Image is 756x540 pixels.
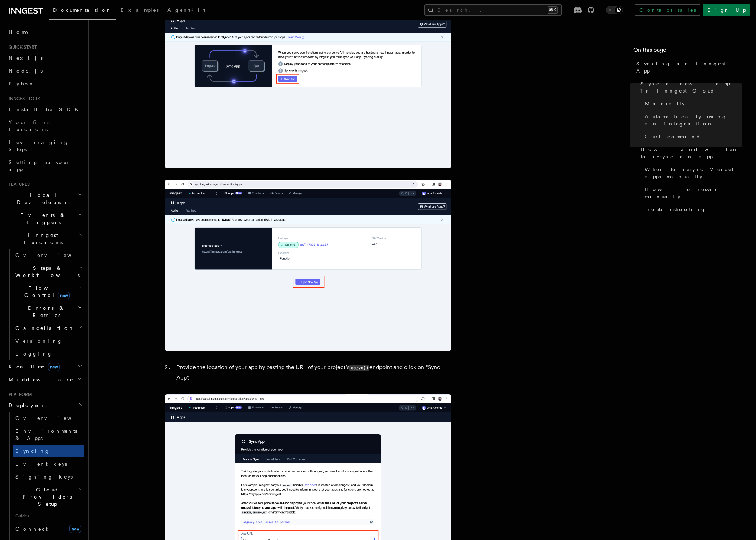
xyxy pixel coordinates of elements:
span: Syncing [15,448,50,454]
button: Toggle dark mode [606,6,623,14]
span: Versioning [15,338,63,344]
span: Documentation [53,7,112,13]
div: Inngest Functions [6,249,84,360]
span: Examples [121,7,159,13]
span: Node.js [9,68,43,74]
span: new [69,525,81,533]
span: Local Development [6,192,78,206]
button: Cancellation [13,322,84,335]
a: Signing keys [13,470,84,483]
button: Cloud Providers Setup [13,483,84,510]
a: Setting up your app [6,156,84,176]
button: Events & Triggers [6,209,84,229]
span: Steps & Workflows [13,264,80,279]
a: Logging [13,347,84,360]
span: Sync a new app in Inngest Cloud [640,80,742,94]
a: Connectnew [13,522,84,536]
span: Flow Control [13,284,79,299]
span: Features [6,182,30,187]
a: Sign Up [703,4,750,16]
span: AgentKit [167,7,205,13]
li: Provide the location of your app by pasting the URL of your project’s endpoint and click on “Sync... [174,362,451,383]
span: Connect [15,526,48,532]
button: Deployment [6,399,84,412]
a: AgentKit [163,2,210,19]
a: How and when to resync an app [638,143,742,163]
span: Middleware [6,376,74,383]
span: Cloud Providers Setup [13,486,79,507]
button: Middleware [6,373,84,386]
a: Overview [13,412,84,425]
a: Next.js [6,51,84,64]
a: How to resync manually [642,183,742,203]
a: Python [6,77,84,90]
a: Syncing [13,445,84,457]
a: Examples [116,2,163,19]
a: Syncing an Inngest App [633,57,742,77]
kbd: ⌘K [548,6,558,14]
button: Steps & Workflows [13,262,84,282]
button: Local Development [6,189,84,209]
span: Python [9,81,35,86]
span: Logging [15,351,53,357]
span: Environments & Apps [15,428,77,441]
span: Overview [15,415,89,421]
a: Install the SDK [6,103,84,116]
span: new [48,363,60,371]
span: Inngest tour [6,96,40,101]
a: Manually [642,97,742,110]
span: Deployment [6,402,47,409]
button: Flow Controlnew [13,282,84,302]
a: Documentation [49,2,116,20]
a: Event keys [13,457,84,470]
span: Cancellation [13,325,74,332]
span: Troubleshooting [640,206,706,213]
a: Your first Functions [6,116,84,136]
button: Search...⌘K [424,4,562,16]
span: Signing keys [15,474,73,480]
span: Errors & Retries [13,304,78,319]
a: Overview [13,249,84,262]
a: Home [6,26,84,39]
span: Curl command [645,133,701,140]
span: Platform [6,392,32,397]
span: Syncing an Inngest App [636,60,742,74]
button: Realtimenew [6,360,84,373]
span: Manually [645,100,685,107]
span: Setting up your app [9,159,70,172]
h4: On this page [633,46,742,57]
a: Node.js [6,64,84,77]
span: Install the SDK [9,106,83,112]
a: Environments & Apps [13,425,84,445]
span: Quick start [6,44,37,50]
a: Curl command [642,130,742,143]
span: Inngest Functions [6,232,77,246]
a: Leveraging Steps [6,136,84,156]
code: serve() [349,365,369,371]
span: Next.js [9,55,43,61]
a: Automatically using an integration [642,110,742,130]
span: Home [9,29,29,36]
a: Contact sales [635,4,700,16]
img: Inngest Cloud screen with sync new app button when you have apps synced [165,180,451,351]
span: When to resync Vercel apps manually [645,166,742,180]
span: Your first Functions [9,119,51,132]
a: Troubleshooting [638,203,742,216]
span: Event keys [15,461,67,467]
a: When to resync Vercel apps manually [642,163,742,183]
span: Leveraging Steps [9,139,69,152]
span: Realtime [6,363,60,370]
a: Sync a new app in Inngest Cloud [638,77,742,97]
span: Overview [15,252,89,258]
button: Errors & Retries [13,302,84,322]
span: new [58,292,70,299]
span: Guides [13,510,84,522]
span: How and when to resync an app [640,146,742,160]
a: Versioning [13,335,84,347]
span: How to resync manually [645,186,742,200]
span: Automatically using an integration [645,113,742,127]
span: Events & Triggers [6,212,78,226]
button: Inngest Functions [6,229,84,249]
